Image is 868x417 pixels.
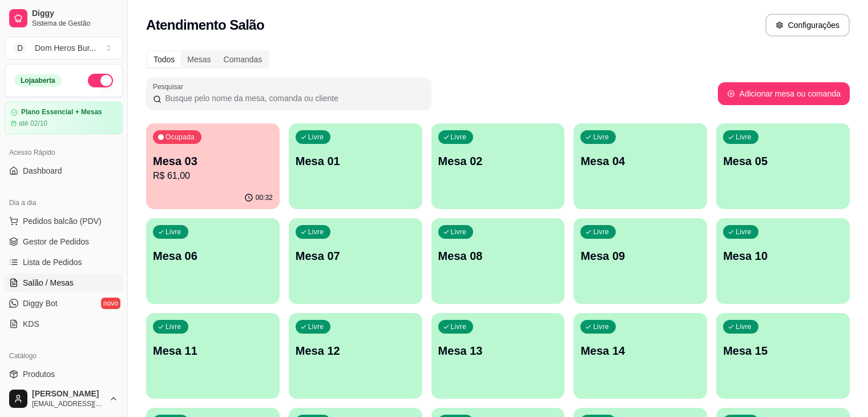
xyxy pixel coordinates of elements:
button: LivreMesa 07 [289,218,422,304]
span: Pedidos balcão (PDV) [23,215,102,227]
p: Ocupada [165,133,195,142]
p: Mesa 14 [580,343,700,359]
span: Produtos [23,368,55,380]
p: 00:32 [256,193,273,202]
a: Produtos [5,365,123,383]
p: Livre [736,227,752,236]
button: LivreMesa 13 [431,313,565,399]
p: Mesa 01 [296,153,415,169]
p: Mesa 13 [438,343,558,359]
p: Mesa 07 [296,248,415,264]
p: Mesa 15 [723,343,843,359]
a: Plano Essencial + Mesasaté 02/10 [5,102,123,134]
button: LivreMesa 01 [289,123,422,209]
div: Mesas [181,51,217,67]
button: Select a team [5,37,123,59]
button: LivreMesa 10 [716,218,850,304]
p: Livre [308,133,324,142]
p: Mesa 08 [438,248,558,264]
span: Sistema de Gestão [32,19,118,28]
span: Diggy [32,9,118,19]
p: Mesa 11 [153,343,273,359]
div: Dom Heros Bur ... [35,42,96,54]
p: Mesa 02 [438,153,558,169]
span: Lista de Pedidos [23,256,82,268]
h2: Atendimento Salão [146,16,264,34]
p: Livre [308,322,324,331]
span: Diggy Bot [23,298,58,309]
button: LivreMesa 09 [574,218,707,304]
button: LivreMesa 05 [716,123,850,209]
p: Livre [165,227,181,236]
input: Pesquisar [162,93,425,104]
p: Livre [593,133,609,142]
p: Livre [451,133,467,142]
a: Lista de Pedidos [5,253,123,271]
p: Mesa 03 [153,153,273,169]
button: Adicionar mesa ou comanda [718,82,850,105]
p: Mesa 10 [723,248,843,264]
button: LivreMesa 06 [146,218,280,304]
div: Catálogo [5,347,123,365]
div: Acesso Rápido [5,143,123,162]
a: KDS [5,315,123,333]
p: Livre [165,322,181,331]
p: Livre [736,133,752,142]
p: Livre [593,322,609,331]
div: Todos [147,51,181,67]
p: Mesa 12 [296,343,415,359]
span: Dashboard [23,165,62,177]
button: LivreMesa 15 [716,313,850,399]
p: Livre [736,322,752,331]
article: Plano Essencial + Mesas [21,108,102,117]
button: LivreMesa 12 [289,313,422,399]
span: D [14,42,26,54]
p: Livre [593,227,609,236]
button: Alterar Status [88,74,113,87]
button: OcupadaMesa 03R$ 61,0000:32 [146,123,280,209]
span: [PERSON_NAME] [32,389,104,399]
p: Livre [451,227,467,236]
p: Mesa 09 [580,248,700,264]
span: [EMAIL_ADDRESS][DOMAIN_NAME] [32,399,104,408]
span: KDS [23,318,39,330]
p: Livre [308,227,324,236]
p: Mesa 04 [580,153,700,169]
button: Pedidos balcão (PDV) [5,212,123,230]
div: Comandas [217,51,269,67]
span: Gestor de Pedidos [23,236,89,247]
button: [PERSON_NAME][EMAIL_ADDRESS][DOMAIN_NAME] [5,385,123,412]
button: LivreMesa 14 [574,313,707,399]
a: Diggy Botnovo [5,294,123,312]
button: LivreMesa 02 [431,123,565,209]
a: Dashboard [5,162,123,180]
div: Dia a dia [5,194,123,212]
div: Loja aberta [14,74,62,87]
button: Configurações [765,14,850,37]
article: até 02/10 [19,119,47,128]
a: Gestor de Pedidos [5,232,123,251]
button: LivreMesa 08 [431,218,565,304]
button: LivreMesa 04 [574,123,707,209]
p: Mesa 06 [153,248,273,264]
span: Salão / Mesas [23,277,74,288]
button: LivreMesa 11 [146,313,280,399]
a: Salão / Mesas [5,274,123,292]
label: Pesquisar [153,82,187,91]
a: DiggySistema de Gestão [5,5,123,32]
p: Livre [451,322,467,331]
p: Mesa 05 [723,153,843,169]
p: R$ 61,00 [153,169,273,183]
